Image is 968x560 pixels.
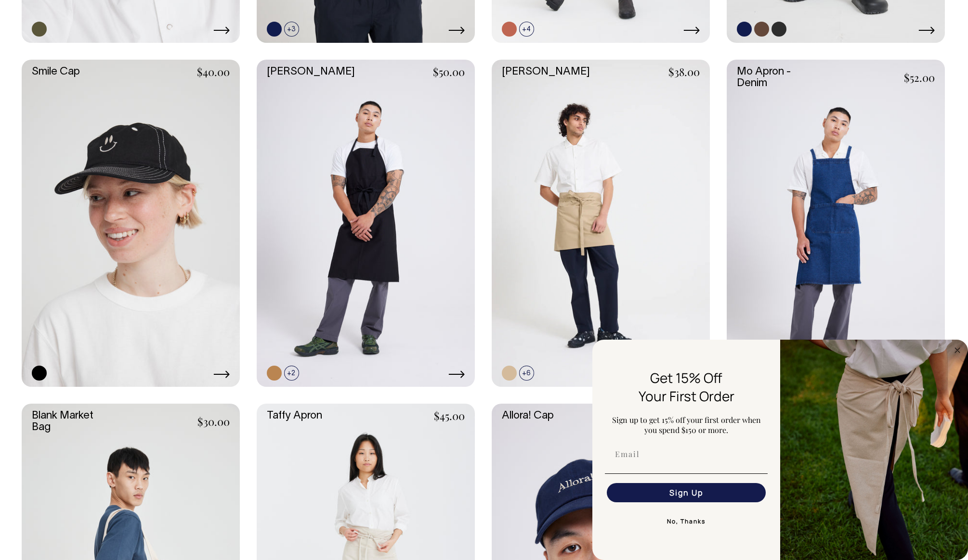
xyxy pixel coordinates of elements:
div: FLYOUT Form [592,340,968,560]
button: Sign Up [607,483,766,502]
span: +2 [284,366,299,381]
span: +4 [519,22,534,37]
button: Close dialog [952,344,963,356]
span: +3 [284,22,299,37]
span: +6 [519,366,534,381]
span: Get 15% Off [650,369,722,387]
button: No, Thanks [605,512,768,531]
input: Email [607,445,766,464]
span: Your First Order [639,387,734,405]
span: Sign up to get 15% off your first order when you spend $150 or more. [612,415,761,435]
img: 5e34ad8f-4f05-4173-92a8-ea475ee49ac9.jpeg [780,340,968,560]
